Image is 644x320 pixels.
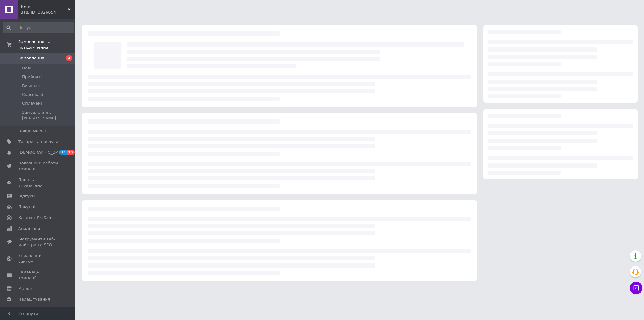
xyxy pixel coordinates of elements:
span: Замовлення та повідомлення [18,39,75,50]
div: Ваш ID: 3826654 [20,9,75,15]
span: Відгуки [18,193,35,199]
span: 11 [60,150,67,155]
span: Нові [22,65,31,71]
span: Повідомлення [18,128,49,134]
span: Інструменти веб-майстра та SEO [18,236,58,248]
span: Аналітика [18,226,40,231]
span: Замовлення з [PERSON_NAME] [22,110,74,121]
button: Чат з покупцем [630,282,642,294]
span: 3 [66,55,72,61]
span: Покупці [18,204,35,210]
span: Управління сайтом [18,253,58,264]
span: Terrio [20,4,68,9]
span: Панель управління [18,177,58,188]
span: Гаманець компанії [18,269,58,281]
span: Товари та послуги [18,139,58,145]
span: Оплачені [22,101,42,106]
span: Маркет [18,286,34,291]
span: Замовлення [18,55,44,61]
span: Скасовані [22,92,43,97]
span: Каталог ProSale [18,215,52,221]
span: Налаштування [18,296,50,302]
span: 33 [67,150,74,155]
input: Пошук [3,22,74,33]
span: Прийняті [22,74,42,80]
span: Показники роботи компанії [18,160,58,172]
span: [DEMOGRAPHIC_DATA] [18,150,65,155]
span: Виконані [22,83,42,89]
